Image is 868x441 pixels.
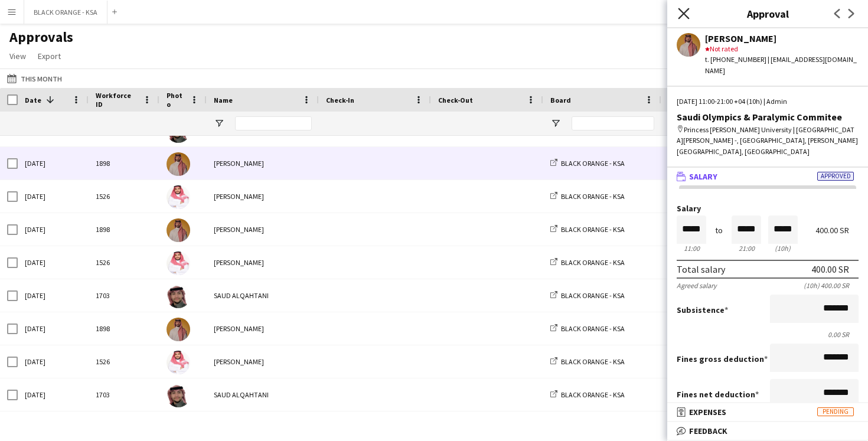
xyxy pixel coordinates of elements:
[817,172,854,181] span: Approved
[550,96,571,104] span: Board
[235,116,312,130] input: Name Filter Input
[89,279,159,312] div: 1703
[167,318,190,341] img: Ahmed Yagmowr
[804,281,859,290] div: (10h) 400.00 SR
[18,345,89,378] div: [DATE]
[5,71,64,86] button: This Month
[38,51,61,61] span: Export
[550,390,625,399] a: BLACK ORANGE - KSA
[705,54,859,76] div: t. [PHONE_NUMBER] | [EMAIL_ADDRESS][DOMAIN_NAME]
[167,351,190,374] img: Saleh Essam
[96,91,138,109] span: Workforce ID
[689,407,726,417] span: Expenses
[677,244,706,253] div: 11:00
[561,225,625,234] span: BLACK ORANGE - KSA
[768,244,798,253] div: 10h
[18,312,89,345] div: [DATE]
[550,159,625,168] a: BLACK ORANGE - KSA
[677,354,768,364] label: Fines gross deduction
[207,147,319,179] div: [PERSON_NAME]
[214,96,233,104] span: Name
[18,378,89,411] div: [DATE]
[677,305,728,315] label: Subsistence
[207,213,319,246] div: [PERSON_NAME]
[89,246,159,279] div: 1526
[550,118,561,129] button: Open Filter Menu
[715,226,723,235] div: to
[167,218,190,242] img: Ahmed Yagmowr
[815,226,859,235] div: 400.00 SR
[207,312,319,345] div: [PERSON_NAME]
[561,192,625,201] span: BLACK ORANGE - KSA
[207,246,319,279] div: [PERSON_NAME]
[18,180,89,213] div: [DATE]
[326,96,354,104] span: Check-In
[561,357,625,366] span: BLACK ORANGE - KSA
[18,279,89,312] div: [DATE]
[24,1,107,24] button: BLACK ORANGE - KSA
[33,48,66,64] a: Export
[5,48,31,64] a: View
[572,116,654,130] input: Board Filter Input
[705,44,859,54] div: Not rated
[25,96,41,104] span: Date
[207,180,319,213] div: [PERSON_NAME]
[677,281,717,290] div: Agreed salary
[167,91,185,109] span: Photo
[705,33,859,44] div: [PERSON_NAME]
[89,345,159,378] div: 1526
[561,291,625,300] span: BLACK ORANGE - KSA
[89,147,159,179] div: 1898
[667,422,868,440] mat-expansion-panel-header: Feedback
[689,426,727,436] span: Feedback
[550,357,625,366] a: BLACK ORANGE - KSA
[207,378,319,411] div: SAUD ALQAHTANI
[550,192,625,201] a: BLACK ORANGE - KSA
[438,96,473,104] span: Check-Out
[561,258,625,267] span: BLACK ORANGE - KSA
[550,258,625,267] a: BLACK ORANGE - KSA
[214,118,224,129] button: Open Filter Menu
[677,112,859,122] div: Saudi Olympics & Paralymic Commitee
[167,185,190,209] img: Saleh Essam
[667,403,868,421] mat-expansion-panel-header: ExpensesPending
[677,96,859,107] div: [DATE] 11:00-21:00 +04 (10h) | Admin
[677,263,725,275] div: Total salary
[89,180,159,213] div: 1526
[18,213,89,246] div: [DATE]
[550,291,625,300] a: BLACK ORANGE - KSA
[207,345,319,378] div: [PERSON_NAME]
[732,244,761,253] div: 21:00
[667,168,868,185] mat-expansion-panel-header: SalaryApproved
[677,204,859,213] label: Salary
[18,147,89,179] div: [DATE]
[689,171,717,182] span: Salary
[677,125,859,157] div: Princess [PERSON_NAME] University | [GEOGRAPHIC_DATA][PERSON_NAME] -, [GEOGRAPHIC_DATA], [PERSON_...
[167,384,190,407] img: SAUD ALQAHTANI
[811,263,849,275] div: 400.00 SR
[89,312,159,345] div: 1898
[561,159,625,168] span: BLACK ORANGE - KSA
[550,324,625,333] a: BLACK ORANGE - KSA
[550,225,625,234] a: BLACK ORANGE - KSA
[9,51,26,61] span: View
[167,152,190,176] img: Ahmed Yagmowr
[167,285,190,308] img: SAUD ALQAHTANI
[667,6,868,21] h3: Approval
[167,251,190,275] img: Saleh Essam
[677,330,859,339] div: 0.00 SR
[677,389,759,400] label: Fines net deduction
[89,378,159,411] div: 1703
[817,407,854,416] span: Pending
[561,324,625,333] span: BLACK ORANGE - KSA
[89,213,159,246] div: 1898
[561,390,625,399] span: BLACK ORANGE - KSA
[18,246,89,279] div: [DATE]
[207,279,319,312] div: SAUD ALQAHTANI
